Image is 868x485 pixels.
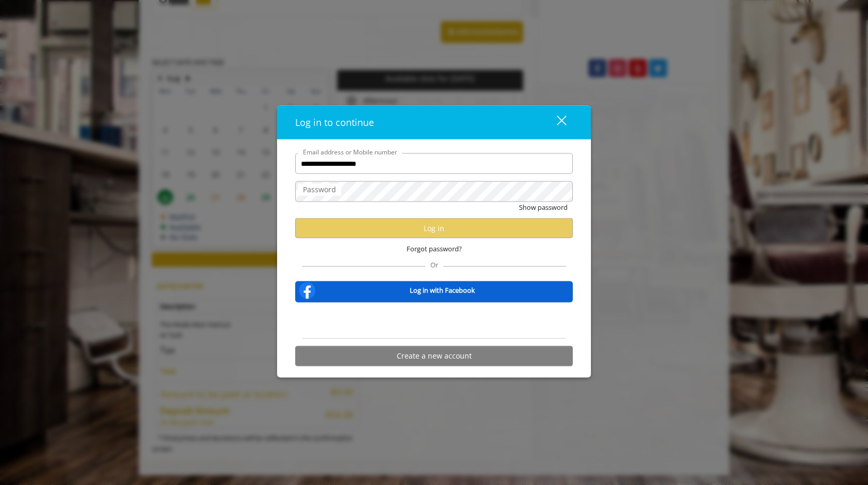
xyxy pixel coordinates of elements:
[538,112,573,133] button: close dialog
[519,202,568,213] button: Show password
[295,346,573,366] button: Create a new account
[407,244,462,254] span: Forgot password?
[298,147,402,157] label: Email address or Mobile number
[298,184,341,195] label: Password
[377,309,491,332] iframe: Sign in with Google Button
[410,285,475,296] b: Log in with Facebook
[297,280,317,301] img: facebook-logo
[295,153,573,174] input: Email address or Mobile number
[295,181,573,202] input: Password
[295,116,374,129] span: Log in to continue
[425,260,443,269] span: Or
[545,115,566,130] div: close dialog
[295,218,573,238] button: Log in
